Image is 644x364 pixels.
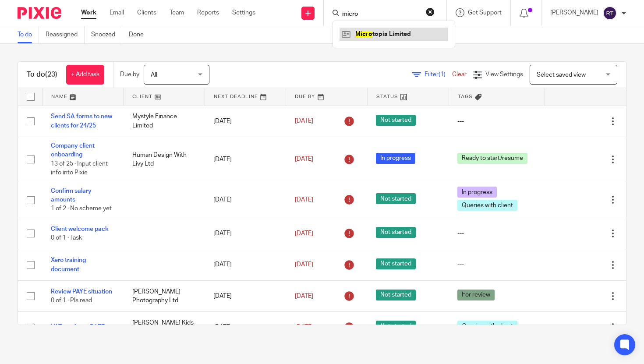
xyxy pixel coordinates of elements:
span: [DATE] [295,156,313,163]
td: [DATE] [205,218,286,249]
a: Email [110,8,124,17]
span: Queries with client [457,321,517,332]
span: 1 of 2 · No scheme yet [51,206,112,212]
td: [DATE] [205,106,286,137]
span: Get Support [468,10,502,16]
span: [DATE] [295,293,313,299]
span: 0 of 1 · Pls read [51,297,92,304]
div: --- [457,260,536,269]
td: [DATE] [205,137,286,182]
span: (1) [439,71,446,78]
td: [PERSON_NAME] Photography Ltd [124,280,205,311]
td: [DATE] [205,249,286,280]
a: To do [18,26,39,43]
a: Review PAYE situation [51,289,112,295]
a: Xero training document [51,257,86,272]
span: [DATE] [295,118,313,124]
a: Send SA forms to new clients for 24/25 [51,113,112,128]
a: Reassigned [46,26,85,43]
span: Ready to start/resume [457,153,527,164]
a: Reports [197,8,219,17]
img: svg%3E [603,6,617,20]
div: --- [457,229,536,238]
span: Not started [376,193,416,204]
span: Filter [425,71,452,78]
span: Not started [376,227,416,238]
span: [DATE] [295,262,313,268]
a: Done [129,26,150,43]
a: Clear [452,71,467,78]
span: 0 of 1 · Task [51,235,82,241]
span: Queries with client [457,200,517,211]
span: Select saved view [537,72,586,78]
span: [DATE] [295,197,313,203]
a: VAT reg from [DATE] [51,324,106,330]
input: Search [341,11,420,18]
span: Not started [376,321,416,332]
td: [DATE] [205,312,286,343]
span: Tags [458,94,473,99]
span: (23) [45,71,57,78]
span: [DATE] [295,324,313,330]
span: 13 of 25 · Input client info into Pixie [51,161,108,176]
p: [PERSON_NAME] [550,8,598,17]
a: Snoozed [91,26,122,43]
span: All [151,72,157,78]
td: Mystyle Finance Limited [124,106,205,137]
td: [DATE] [205,280,286,311]
a: Confirm salary amounts [51,188,92,203]
a: + Add task [66,65,104,85]
span: In progress [376,153,415,164]
a: Company client onboarding [51,143,95,158]
button: Clear [426,7,435,16]
a: Team [170,8,184,17]
span: Not started [376,115,416,126]
td: [PERSON_NAME] Kids Limited [124,312,205,343]
img: Pixie [18,7,61,19]
span: For review [457,290,495,300]
span: [DATE] [295,230,313,237]
span: Not started [376,258,416,269]
span: View Settings [485,71,523,78]
div: --- [457,117,536,126]
a: Client welcome pack [51,226,109,232]
td: [DATE] [205,182,286,218]
span: In progress [457,187,497,198]
a: Work [81,8,96,17]
a: Clients [137,8,156,17]
td: Human Design With Livy Ltd [124,137,205,182]
span: Not started [376,290,416,300]
a: Settings [232,8,255,17]
h1: To do [27,70,57,79]
p: Due by [120,70,139,79]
